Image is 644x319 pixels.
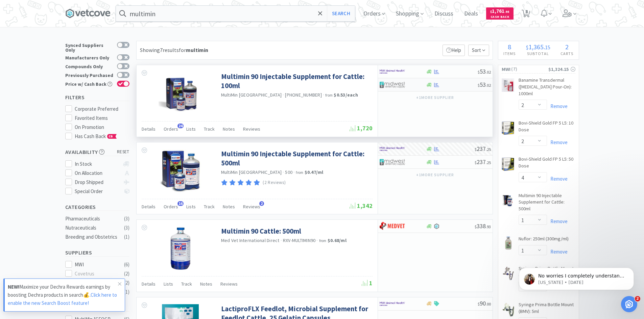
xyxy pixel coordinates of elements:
[413,93,457,102] button: +1more supplier
[75,270,117,278] div: Covetrus
[490,9,492,14] span: $
[75,261,117,269] div: MWI
[316,237,318,243] span: ·
[221,237,280,243] a: Med Vet International Direct
[75,114,129,122] div: Favorited Items
[221,149,371,168] a: Multimin 90 Injectable Supplement for Cattle: 500ml
[528,43,544,51] span: 1,365
[177,124,184,128] span: 24
[283,237,316,243] span: RXV-MULTIMIN90
[293,169,295,175] span: ·
[486,83,491,88] span: . 02
[547,139,568,145] a: Remove
[547,218,568,224] a: Remove
[75,123,129,131] div: On Promotion
[510,66,548,73] span: ( 7 )
[443,45,465,56] p: Help
[547,248,568,255] a: Remove
[432,11,456,17] a: Discuss
[65,148,129,156] h5: Availability
[179,47,208,53] span: for
[65,72,114,78] div: Previously Purchased
[547,176,568,182] a: Remove
[75,160,120,168] div: In Stock
[221,72,371,90] a: Multimin 90 Injectable Supplement for Cattle: 100ml
[220,281,238,287] span: Reviews
[486,4,514,23] a: $1,761.95Cash Back
[519,156,575,172] a: Bovi-Shield Gold FP 5 L5: 50 Dose
[283,169,284,175] span: ·
[142,204,156,210] span: Details
[362,279,373,287] span: 1
[223,204,235,210] span: Notes
[519,11,533,18] a: 8
[186,126,196,132] span: Lists
[519,236,569,245] a: Nuflor: 250ml (300mg/ml)
[281,237,282,243] span: ·
[65,94,129,101] h5: Filters
[108,134,114,138] span: CB
[502,65,511,73] span: MWI
[380,299,405,309] img: f6b2451649754179b5b4e0c70c3f7cb0_2.png
[65,224,120,232] div: Nutraceuticals
[65,249,129,257] h5: Suppliers
[486,160,491,165] span: . 25
[380,80,405,90] img: 4dd14cff54a648ac9e977f0c5da9bc2e_5.png
[75,105,129,113] div: Corporate Preferred
[521,50,555,57] h4: Subtotal
[142,281,156,287] span: Details
[413,170,457,180] button: +1more supplier
[159,72,202,116] img: 40a6df5bbe1f4e76aaa980fa88488e27_146781.jpeg
[350,124,373,132] span: 1,720
[124,261,129,269] div: ( 6 )
[223,126,235,132] span: Notes
[285,169,292,175] span: 500
[350,202,373,210] span: 1,342
[548,65,575,73] div: $1,324.15
[75,133,117,139] span: Has Cash Back
[140,46,208,55] div: Showing 7 results
[519,192,575,215] a: Multimin 90 Injectable Supplement for Cattle: 500ml
[461,11,481,17] a: Deals
[475,222,491,230] span: 338
[164,204,178,210] span: Orders
[334,92,358,98] strong: $0.53 / each
[547,103,568,109] a: Remove
[502,267,515,280] img: c4f12dd65534407fbbf6f09ade907348_2209.png
[186,47,208,53] strong: multimin
[380,144,405,154] img: f6b2451649754179b5b4e0c70c3f7cb0_2.png
[475,158,491,166] span: 237
[380,67,405,77] img: f6b2451649754179b5b4e0c70c3f7cb0_2.png
[502,121,515,135] img: 802d37d16b304ec394c1465f14cb7ba8_100.png
[502,236,515,250] img: dc086be56b8d415793b63abe4d2cbcad_16212.png
[486,147,491,152] span: . 25
[502,303,515,316] img: 5e977b90aaf04a3c8e5cc11fa12a3230_2210.png
[142,126,156,132] span: Details
[65,54,114,60] div: Manufacturers Only
[181,281,192,287] span: Track
[328,237,347,243] strong: $0.68 / ml
[502,78,515,92] img: e5962320d5e841d59ab4eb0a1d58cb25_256055.png
[124,224,129,232] div: ( 3 )
[504,9,509,14] span: . 95
[296,170,303,175] span: from
[521,44,555,50] div: .
[325,93,333,98] span: from
[305,169,324,175] strong: $0.47 / ml
[478,83,480,88] span: $
[519,120,575,136] a: Bovi-Shield Gold FP 5 L5: 10 Dose
[285,92,322,98] span: [PHONE_NUMBER]
[65,42,114,52] div: Synced Suppliers Only
[200,281,212,287] span: Notes
[509,254,644,301] iframe: Intercom notifications message
[65,233,120,241] div: Breeding and Obstetrics
[186,204,196,210] span: Lists
[75,169,120,177] div: On Allocation
[259,201,264,206] span: 2
[526,44,528,51] span: $
[65,81,114,86] div: Price w/ Cash Back
[475,147,477,152] span: $
[475,145,491,153] span: 237
[490,8,509,14] span: 1,761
